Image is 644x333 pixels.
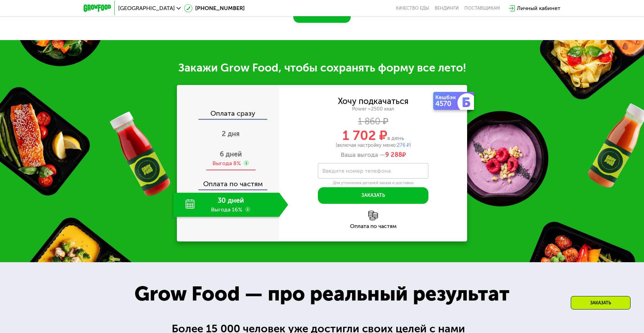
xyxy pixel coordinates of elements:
[435,95,459,100] div: Кешбэк
[517,4,560,12] div: Личный кабинет
[387,135,404,141] span: в день
[222,130,240,138] span: 2 дня
[279,143,467,148] div: (включая настройку меню: )
[212,160,241,167] div: Выгода 8%
[342,127,387,143] span: 1 702 ₽
[118,6,175,11] span: [GEOGRAPHIC_DATA]
[322,169,391,173] label: Введите номер телефона
[220,150,242,158] span: 6 дней
[279,118,467,125] div: 1 860 ₽
[279,223,467,229] div: Оплата по частям
[464,6,500,11] div: поставщикам
[396,6,429,11] a: Качество еды
[184,4,245,12] a: [PHONE_NUMBER]
[435,100,459,107] div: 4570
[318,187,428,204] button: Заказать
[397,142,409,148] span: 276 ₽
[119,279,525,310] div: Grow Food — про реальный результат
[279,151,467,159] div: Ваша выгода —
[178,110,279,119] div: Оплата сразу
[385,151,402,159] span: 9 288
[279,106,467,112] div: Power ~2500 ккал
[318,180,428,186] div: Для уточнения деталей заказа и доставки
[338,97,408,105] div: Хочу подкачаться
[385,151,406,159] span: ₽
[571,296,631,310] div: Заказать
[178,173,279,189] div: Оплата по частям
[368,211,378,220] img: l6xcnZfty9opOoJh.png
[435,6,459,11] a: Вендинги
